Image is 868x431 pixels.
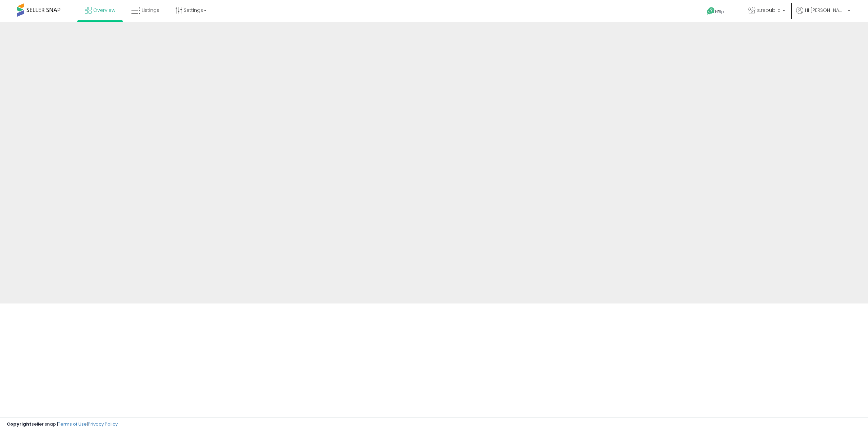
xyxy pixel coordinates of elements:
span: Help [715,9,724,15]
span: Hi [PERSON_NAME] [805,7,846,14]
span: s.republic [757,7,781,14]
a: Help [702,2,737,22]
a: Hi [PERSON_NAME] [796,7,850,22]
i: Get Help [707,7,715,15]
span: Overview [93,7,115,14]
span: Listings [142,7,159,14]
